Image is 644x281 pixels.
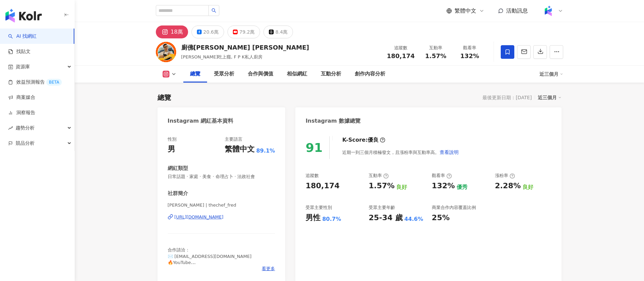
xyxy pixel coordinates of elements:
span: 合作請洽： ✉️ [EMAIL_ADDRESS][DOMAIN_NAME] 🔥YouTube [PERSON_NAME]吃上癮、Foodaddict美食大人+👇 [168,247,273,271]
span: 競品分析 [16,136,35,151]
div: Instagram 數據總覽 [306,117,361,125]
span: 89.1% [256,147,275,155]
button: 79.2萬 [227,25,260,38]
img: Kolr%20app%20icon%20%281%29.png [542,4,555,17]
div: 合作與價值 [248,70,273,78]
span: 132% [460,53,479,59]
div: 總覽 [158,93,171,102]
span: 1.57% [425,53,446,59]
div: 79.2萬 [239,27,255,37]
div: 良好 [396,183,407,191]
div: 互動率 [369,173,389,179]
div: 主要語言 [225,136,242,142]
div: 優秀 [457,183,467,191]
span: 查看說明 [440,150,459,155]
div: 近三個月 [538,93,562,102]
div: Instagram 網紅基本資料 [168,117,234,125]
span: search [211,8,216,13]
div: 受眾主要年齡 [369,205,395,211]
span: 180,174 [387,52,415,59]
div: 互動分析 [321,70,341,78]
div: 91 [306,141,323,155]
div: 優良 [368,136,379,144]
div: 良好 [522,183,533,191]
span: [PERSON_NAME] | thechef_fred [168,202,275,208]
div: 社群簡介 [168,190,188,197]
div: 受眾分析 [214,70,234,78]
a: [URL][DOMAIN_NAME] [168,214,275,220]
div: 8.4萬 [275,27,288,37]
div: 25-34 歲 [369,213,403,223]
div: 商業合作內容覆蓋比例 [432,205,476,211]
div: 觀看率 [457,45,483,51]
button: 8.4萬 [263,25,293,38]
div: 近三個月 [539,69,563,80]
img: logo [5,9,42,22]
div: 男性 [306,213,320,223]
a: 找貼文 [8,48,31,55]
div: 132% [432,181,455,191]
div: 性別 [168,136,177,142]
div: 1.57% [369,181,394,191]
div: 創作內容分析 [355,70,385,78]
div: 總覽 [190,70,200,78]
div: 廚佛[PERSON_NAME] [PERSON_NAME] [181,43,309,52]
div: 80.7% [322,215,341,223]
div: 44.6% [404,215,423,223]
div: 觀看率 [432,173,452,179]
div: 20.6萬 [203,27,219,37]
span: 資源庫 [16,59,30,74]
div: 18萬 [171,27,183,37]
div: [URL][DOMAIN_NAME] [174,214,224,220]
a: 效益預測報告BETA [8,79,62,86]
a: 商案媒合 [8,94,35,101]
div: 互動率 [423,45,449,51]
div: 相似網紅 [287,70,307,78]
button: 18萬 [156,25,188,38]
span: 看更多 [262,266,275,272]
div: 追蹤數 [387,45,415,51]
a: searchAI 找網紅 [8,33,37,40]
button: 20.6萬 [191,25,224,38]
div: 網紅類型 [168,165,188,172]
span: [PERSON_NAME]吃上癮, F P K私人廚房 [181,54,262,59]
div: 25% [432,213,450,223]
div: 最後更新日期：[DATE] [482,95,532,100]
span: 日常話題 · 家庭 · 美食 · 命理占卜 · 法政社會 [168,174,275,180]
button: 查看說明 [439,145,459,159]
span: 趨勢分析 [16,120,35,136]
div: 漲粉率 [495,173,515,179]
div: 近期一到三個月積極發文，且漲粉率與互動率高。 [342,145,459,159]
span: 活動訊息 [506,7,528,14]
a: 洞察報告 [8,109,35,116]
div: 受眾主要性別 [306,205,332,211]
div: 男 [168,144,175,155]
img: KOL Avatar [156,42,176,62]
span: 繁體中文 [455,7,476,15]
div: 2.28% [495,181,521,191]
div: K-Score : [342,136,385,144]
div: 180,174 [306,181,339,191]
div: 繁體中文 [225,144,255,155]
span: rise [8,126,13,130]
div: 追蹤數 [306,173,319,179]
